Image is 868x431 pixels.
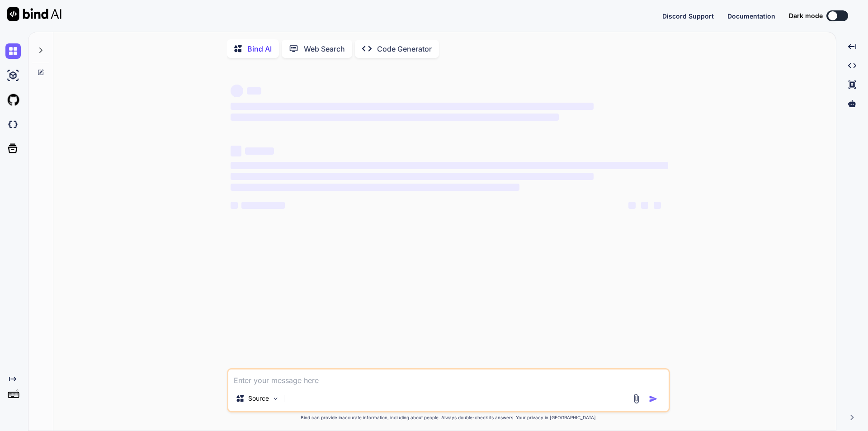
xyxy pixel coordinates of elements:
button: Documentation [727,11,775,21]
img: ai-studio [5,68,21,83]
span: ‌ [231,103,594,110]
span: ‌ [245,147,274,155]
img: Pick Models [272,395,279,403]
img: Bind AI [7,7,61,21]
img: icon [649,394,658,403]
span: ‌ [231,184,519,191]
span: ‌ [231,85,243,97]
p: Bind can provide inaccurate information, including about people. Always double-check its answers.... [227,414,670,421]
button: Discord Support [662,11,714,21]
p: Web Search [304,43,345,54]
span: ‌ [231,162,668,169]
span: Documentation [727,12,775,20]
span: ‌ [231,173,594,180]
p: Bind AI [247,43,272,54]
p: Source [248,394,269,403]
img: githubLight [5,92,21,108]
img: attachment [631,393,642,404]
span: ‌ [231,146,241,156]
span: ‌ [654,202,661,209]
span: ‌ [231,114,559,121]
span: Discord Support [662,12,714,20]
span: ‌ [241,202,285,209]
span: ‌ [628,202,636,209]
span: ‌ [641,202,648,209]
span: ‌ [247,87,261,95]
img: darkCloudIdeIcon [5,117,21,132]
span: ‌ [231,202,238,209]
img: chat [5,43,21,59]
span: Dark mode [789,11,823,20]
p: Code Generator [377,43,432,54]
